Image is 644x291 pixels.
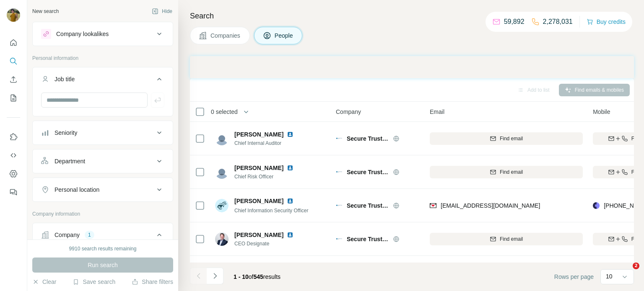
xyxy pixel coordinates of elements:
div: Job title [55,75,75,83]
img: Avatar [215,132,229,145]
span: Chief Internal Auditor [234,139,297,147]
button: Save search [73,278,115,286]
span: of [249,273,254,280]
img: LinkedIn logo [287,198,293,204]
span: Find email [500,135,523,142]
button: Personal location [33,180,173,200]
span: Chief Information Security Officer [234,208,309,214]
span: Secure Trust Bank [347,201,389,210]
span: Find email [500,235,523,243]
img: provider cognism logo [593,201,600,210]
span: Company [336,108,361,116]
div: 1 [85,231,94,239]
span: Rows per page [554,273,594,281]
button: Use Surfe API [7,148,20,163]
button: Clear [32,278,56,286]
p: 59,892 [504,17,525,27]
p: 2,278,031 [543,17,573,27]
div: Personal location [55,185,99,194]
span: [PERSON_NAME] [234,164,283,172]
button: Hide [146,5,178,18]
p: Personal information [32,54,173,62]
button: Find email [430,233,583,245]
img: provider findymail logo [430,201,436,210]
span: CEO Designate [234,240,297,247]
span: Secure Trust Bank [347,168,389,176]
span: Email [430,108,444,116]
span: 545 [254,273,263,280]
button: Find email [430,166,583,178]
img: Avatar [215,165,229,179]
div: Department [55,157,85,165]
span: Secure Trust Bank [347,235,389,243]
span: 0 selected [211,108,238,116]
span: results [234,273,280,280]
div: Company lookalikes [56,30,109,38]
button: Share filters [132,278,173,286]
div: Company [55,231,80,239]
img: Logo of Secure Trust Bank [336,203,343,207]
span: Chief Risk Officer [234,173,297,180]
button: Company1 [33,225,173,248]
img: Avatar [215,199,229,212]
button: Quick start [7,35,20,50]
span: 1 - 10 [234,273,249,280]
button: My lists [7,90,20,106]
span: 2 [633,263,639,269]
button: Navigate to next page [207,268,223,284]
span: [PERSON_NAME] [234,231,283,239]
img: LinkedIn logo [287,165,293,171]
span: [PERSON_NAME] [234,130,283,139]
button: Find email [430,132,583,145]
button: Seniority [33,123,173,143]
h4: Search [190,10,634,22]
button: Job title [33,69,173,93]
img: LinkedIn logo [287,232,293,238]
iframe: Intercom live chat [615,263,636,283]
span: Find email [500,168,523,176]
img: Logo of Secure Trust Bank [336,136,343,140]
img: Logo of Secure Trust Bank [336,170,343,173]
button: Search [7,54,20,69]
iframe: Banner [190,56,634,78]
button: Use Surfe on LinkedIn [7,129,20,144]
button: Department [33,151,173,171]
span: Mobile [593,108,610,116]
img: Avatar [215,232,229,246]
img: Avatar [7,8,20,22]
span: [PERSON_NAME] [234,197,283,205]
button: Company lookalikes [33,24,173,44]
img: LinkedIn logo [287,131,293,138]
span: [EMAIL_ADDRESS][DOMAIN_NAME] [441,202,540,209]
span: Secure Trust Bank [347,134,389,143]
span: People [275,31,294,40]
span: Companies [210,31,241,40]
button: Enrich CSV [7,72,20,87]
p: Company information [32,210,173,218]
div: New search [32,8,59,15]
button: Dashboard [7,166,20,181]
p: 10 [606,272,613,281]
img: Logo of Secure Trust Bank [336,237,343,240]
div: 9910 search results remaining [69,245,137,252]
button: Buy credits [587,16,626,28]
div: Seniority [55,129,77,137]
button: Feedback [7,185,20,200]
